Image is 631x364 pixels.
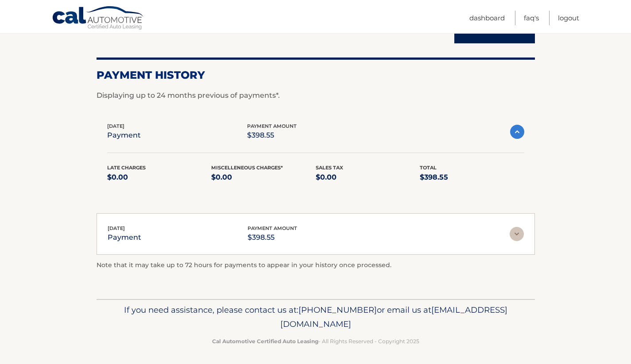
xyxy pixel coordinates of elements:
[102,303,529,331] p: If you need assistance, please contact us at: or email us at
[108,231,141,244] p: payment
[211,171,316,184] p: $0.00
[97,260,535,271] p: Note that it may take up to 72 hours for payments to appear in your history once processed.
[107,123,124,129] span: [DATE]
[107,165,146,171] span: Late Charges
[298,305,377,315] span: [PHONE_NUMBER]
[524,11,539,25] a: FAQ's
[248,231,297,244] p: $398.55
[108,225,125,231] span: [DATE]
[52,6,145,31] a: Cal Automotive
[316,165,343,171] span: Sales Tax
[420,165,437,171] span: Total
[558,11,579,25] a: Logout
[510,227,524,241] img: accordion-rest.svg
[510,125,524,139] img: accordion-active.svg
[107,171,212,184] p: $0.00
[97,90,535,101] p: Displaying up to 24 months previous of payments*.
[247,123,297,129] span: payment amount
[316,171,420,184] p: $0.00
[211,165,283,171] span: Miscelleneous Charges*
[280,305,507,329] span: [EMAIL_ADDRESS][DOMAIN_NAME]
[107,129,141,142] p: payment
[247,129,297,142] p: $398.55
[97,69,535,82] h2: Payment History
[102,337,529,346] p: - All Rights Reserved - Copyright 2025
[212,338,318,345] strong: Cal Automotive Certified Auto Leasing
[469,11,505,25] a: Dashboard
[248,225,297,231] span: payment amount
[420,171,524,184] p: $398.55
